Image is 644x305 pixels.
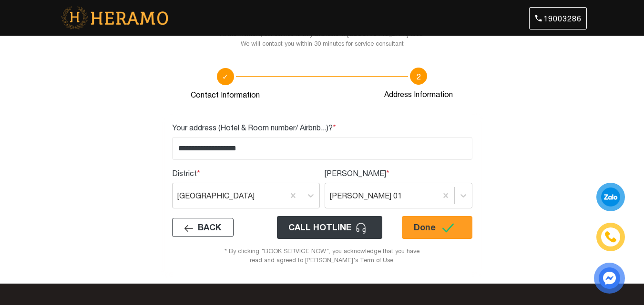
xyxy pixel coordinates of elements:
[222,72,228,81] a: ✓
[417,72,421,81] a: 2
[222,246,422,265] span: * By clicking "BOOK SERVICE NOW", you acknowledge that you have read and agreed to [PERSON_NAME]'...
[402,216,472,239] button: Done
[356,222,366,234] img: arrow-next
[529,7,587,30] a: 19003286
[325,167,389,179] label: [PERSON_NAME]
[605,232,616,242] img: phone-icon
[58,6,172,30] img: heramo_logo_with_text.png
[277,216,382,239] button: CALL HOTLINEarrow-next
[440,220,456,235] img: checked.svg
[184,225,193,232] img: arrow-next
[172,218,234,237] button: BACKarrow-next
[177,190,255,201] div: [GEOGRAPHIC_DATA]
[322,89,515,100] a: Address Information
[172,122,336,133] label: Your address (Hotel & Room number/ Airbnb...)?
[330,190,402,201] div: [PERSON_NAME] 01
[598,224,624,250] a: phone-icon
[172,167,200,179] label: District
[129,89,322,100] a: Contact Information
